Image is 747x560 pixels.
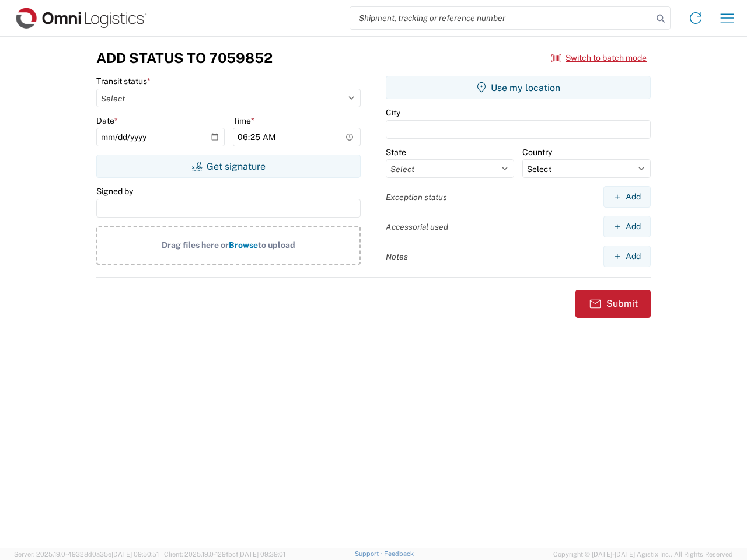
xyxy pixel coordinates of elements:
[384,550,414,557] a: Feedback
[603,246,651,267] button: Add
[522,147,552,157] label: Country
[355,550,384,557] a: Support
[258,240,295,250] span: to upload
[350,7,652,29] input: Shipment, tracking or reference number
[551,48,647,68] button: Switch to batch mode
[553,549,733,559] span: Copyright © [DATE]-[DATE] Agistix Inc., All Rights Reserved
[386,147,406,157] label: State
[238,551,285,558] span: [DATE] 09:39:01
[111,551,159,558] span: [DATE] 09:50:51
[96,186,133,197] label: Signed by
[386,107,400,118] label: City
[386,192,447,202] label: Exception status
[96,50,273,66] h3: Add Status to 7059852
[386,222,448,232] label: Accessorial used
[386,76,651,99] button: Use my location
[386,251,408,262] label: Notes
[603,186,651,208] button: Add
[14,551,159,558] span: Server: 2025.19.0-49328d0a35e
[229,240,258,250] span: Browse
[575,290,651,318] button: Submit
[96,116,118,126] label: Date
[164,551,285,558] span: Client: 2025.19.0-129fbcf
[96,76,151,86] label: Transit status
[603,216,651,237] button: Add
[162,240,229,250] span: Drag files here or
[96,155,361,178] button: Get signature
[233,116,254,126] label: Time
